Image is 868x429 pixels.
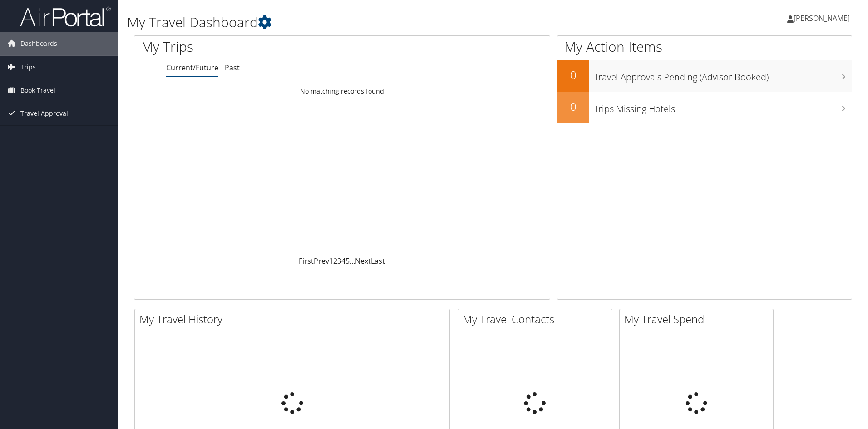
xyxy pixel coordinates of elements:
[371,256,385,266] a: Last
[594,66,852,84] h3: Travel Approvals Pending (Advisor Booked)
[20,56,36,79] span: Trips
[225,63,240,73] a: Past
[345,256,350,266] a: 5
[557,92,852,123] a: 0Trips Missing Hotels
[341,256,345,266] a: 4
[134,83,550,99] td: No matching records found
[794,13,850,23] span: [PERSON_NAME]
[463,311,612,327] h2: My Travel Contacts
[557,60,852,92] a: 0Travel Approvals Pending (Advisor Booked)
[127,13,615,32] h1: My Travel Dashboard
[20,6,111,27] img: airportal-logo.png
[314,256,329,266] a: Prev
[624,311,773,327] h2: My Travel Spend
[20,79,55,102] span: Book Travel
[139,311,449,327] h2: My Travel History
[20,102,68,125] span: Travel Approval
[557,99,589,114] h2: 0
[337,256,341,266] a: 3
[350,256,355,266] span: …
[141,37,370,56] h1: My Trips
[333,256,337,266] a: 2
[166,63,218,73] a: Current/Future
[594,98,852,115] h3: Trips Missing Hotels
[787,5,859,32] a: [PERSON_NAME]
[329,256,333,266] a: 1
[20,32,57,55] span: Dashboards
[557,37,852,56] h1: My Action Items
[557,67,589,83] h2: 0
[299,256,314,266] a: First
[355,256,371,266] a: Next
